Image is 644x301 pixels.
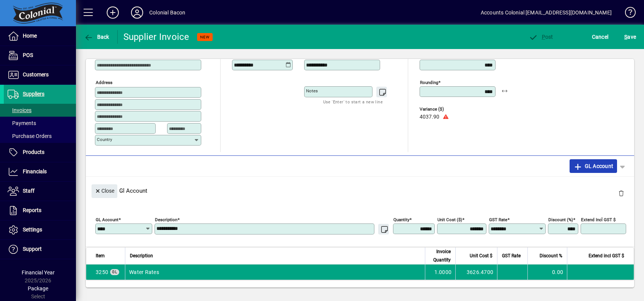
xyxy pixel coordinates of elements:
[527,265,567,280] td: 0.00
[82,30,111,44] button: Back
[92,184,117,198] button: Close
[125,6,149,19] button: Profile
[590,30,611,44] button: Cancel
[430,247,451,264] span: Invoice Quantity
[622,30,638,44] button: Save
[4,65,76,84] a: Customers
[455,265,497,280] td: 3626.4700
[592,31,609,43] span: Cancel
[97,137,112,142] mat-label: Country
[420,107,465,112] span: Variance ($)
[619,2,635,26] a: Knowledge Base
[23,246,42,252] span: Support
[155,217,177,222] mat-label: Description
[28,285,48,291] span: Package
[23,71,49,78] span: Customers
[101,6,125,19] button: Add
[23,188,35,194] span: Staff
[130,252,153,260] span: Description
[23,91,44,97] span: Suppliers
[76,30,118,44] app-page-header-button: Back
[23,33,37,39] span: Home
[112,270,117,274] span: GL
[323,97,383,106] mat-hint: Use 'Enter' to start a new line
[4,130,76,143] a: Purchase Orders
[95,185,114,197] span: Close
[425,265,455,280] td: 1.0000
[489,217,507,222] mat-label: GST rate
[8,120,36,126] span: Payments
[502,252,521,260] span: GST Rate
[437,217,462,222] mat-label: Unit Cost ($)
[420,80,438,85] mat-label: Rounding
[548,217,573,222] mat-label: Discount (%)
[581,217,616,222] mat-label: Extend incl GST $
[589,252,624,260] span: Extend incl GST $
[23,52,33,58] span: POS
[96,217,118,222] mat-label: GL Account
[23,168,47,174] span: Financials
[23,149,44,155] span: Products
[624,34,627,40] span: S
[527,30,555,44] button: Post
[200,35,210,40] span: NEW
[624,31,636,43] span: ave
[393,217,409,222] mat-label: Quantity
[529,34,553,40] span: ost
[420,114,439,120] span: 4037.90
[612,184,630,203] button: Delete
[540,252,562,260] span: Discount %
[4,240,76,259] a: Support
[149,6,185,19] div: Colonial Bacon
[8,107,32,113] span: Invoices
[4,162,76,181] a: Financials
[4,104,76,117] a: Invoices
[542,34,545,40] span: P
[481,6,612,19] div: Accounts Colonial [EMAIL_ADDRESS][DOMAIN_NAME]
[4,143,76,162] a: Products
[573,160,613,172] span: GL Account
[84,34,109,40] span: Back
[86,177,634,204] div: Gl Account
[8,133,52,139] span: Purchase Orders
[23,207,41,213] span: Reports
[23,227,42,233] span: Settings
[125,265,425,280] td: Water Rates
[4,46,76,65] a: POS
[612,190,630,196] app-page-header-button: Delete
[123,31,189,43] div: Supplier Invoice
[22,269,55,276] span: Financial Year
[96,268,108,276] span: Water Rates
[470,252,492,260] span: Unit Cost $
[570,159,617,173] button: GL Account
[4,182,76,201] a: Staff
[4,220,76,239] a: Settings
[96,252,105,260] span: Item
[4,27,76,46] a: Home
[4,117,76,130] a: Payments
[306,88,318,93] mat-label: Notes
[90,187,119,194] app-page-header-button: Close
[4,201,76,220] a: Reports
